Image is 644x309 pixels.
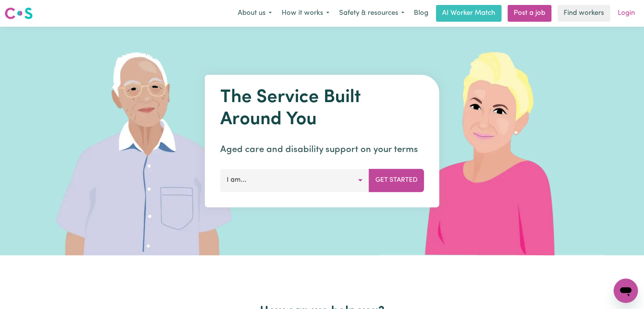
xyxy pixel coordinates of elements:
[220,87,424,131] h1: The Service Built Around You
[369,169,424,192] button: Get Started
[220,169,369,192] button: I am...
[436,5,501,22] a: AI Worker Match
[277,5,334,21] button: How it works
[508,5,551,22] a: Post a job
[220,143,424,157] p: Aged care and disability support on your terms
[334,5,409,21] button: Safety & resources
[557,5,610,22] a: Find workers
[409,5,433,22] a: Blog
[5,6,33,20] img: Careseekers logo
[233,5,277,21] button: About us
[614,279,638,303] iframe: Button to launch messaging window
[5,5,33,22] a: Careseekers logo
[613,5,639,22] a: Login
